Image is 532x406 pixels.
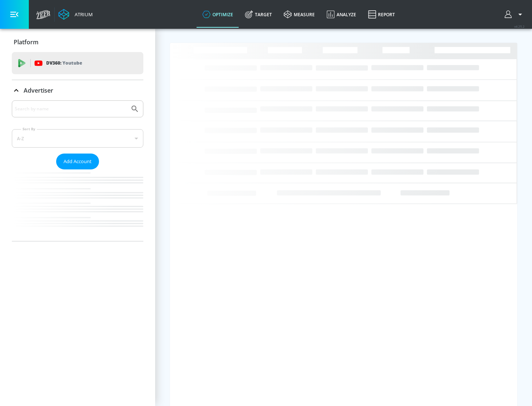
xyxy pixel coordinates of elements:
[24,86,53,94] p: Advertiser
[46,59,82,67] p: DV360:
[321,1,362,28] a: Analyze
[21,127,37,131] label: Sort By
[14,38,38,46] p: Platform
[15,104,127,114] input: Search by name
[56,154,99,169] button: Add Account
[12,100,143,241] div: Advertiser
[362,1,401,28] a: Report
[58,9,93,20] a: Atrium
[72,11,93,18] div: Atrium
[12,52,143,74] div: DV360: Youtube
[514,24,525,28] span: v 4.25.2
[12,80,143,101] div: Advertiser
[278,1,321,28] a: measure
[12,32,143,52] div: Platform
[12,169,143,241] nav: list of Advertiser
[64,157,92,166] span: Add Account
[12,129,143,148] div: A-Z
[197,1,239,28] a: optimize
[239,1,278,28] a: Target
[62,59,82,67] p: Youtube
